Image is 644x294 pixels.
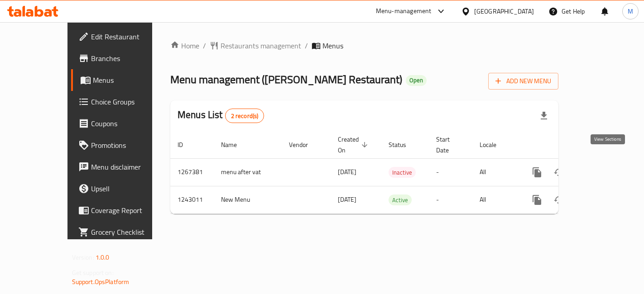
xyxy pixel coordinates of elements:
button: Add New Menu [488,73,558,90]
span: Open [406,76,427,84]
div: Open [406,75,427,86]
span: Coverage Report [91,205,168,216]
td: 1243011 [170,186,214,213]
div: Total records count [225,109,264,123]
span: Version: [72,251,94,263]
td: 1267381 [170,158,214,186]
button: more [526,161,548,183]
span: M [628,6,633,16]
a: Choice Groups [71,91,175,113]
span: Created On [338,134,370,156]
td: - [429,158,472,186]
a: Grocery Checklist [71,221,175,243]
a: Coupons [71,113,175,134]
td: New Menu [214,186,282,213]
div: Active [389,194,412,205]
span: Inactive [389,167,416,178]
button: more [526,189,548,211]
button: Change Status [548,161,570,183]
a: Restaurants management [210,40,301,51]
span: Promotions [91,140,168,151]
span: Menu disclaimer [91,161,168,172]
td: All [472,158,519,186]
div: Export file [533,105,555,127]
span: Edit Restaurant [91,31,168,42]
span: Get support on: [72,267,114,279]
div: Menu-management [376,6,432,17]
th: Actions [519,131,620,159]
a: Promotions [71,134,175,156]
a: Coverage Report [71,199,175,221]
a: Support.OpsPlatform [72,276,130,288]
li: / [305,40,308,51]
td: - [429,186,472,213]
a: Edit Restaurant [71,26,175,47]
a: Menu disclaimer [71,156,175,178]
span: [DATE] [338,194,356,205]
td: menu after vat [214,158,282,186]
a: Home [170,40,199,51]
span: Grocery Checklist [91,227,168,237]
nav: breadcrumb [170,40,558,51]
button: Change Status [548,189,570,211]
span: Start Date [436,134,461,156]
span: Upsell [91,183,168,194]
span: Locale [480,139,508,150]
h2: Menus List [178,108,264,123]
span: Vendor [289,139,320,150]
span: Restaurants management [221,40,301,51]
span: ID [178,139,195,150]
span: Menu management ( [PERSON_NAME] Restaurant ) [170,69,402,90]
span: 2 record(s) [226,112,264,120]
a: Branches [71,47,175,69]
span: 1.0.0 [96,251,110,263]
span: Choice Groups [91,96,168,107]
span: Branches [91,53,168,64]
span: Add New Menu [495,76,551,87]
a: Upsell [71,178,175,199]
a: Menus [71,69,175,91]
span: Active [389,195,412,205]
td: All [472,186,519,213]
span: Name [221,139,249,150]
span: Menus [93,75,168,85]
table: enhanced table [170,131,620,214]
span: Menus [322,40,343,51]
div: Inactive [389,167,416,178]
div: [GEOGRAPHIC_DATA] [474,6,534,16]
li: / [203,40,206,51]
span: Coupons [91,118,168,129]
span: Status [389,139,418,150]
span: [DATE] [338,166,356,178]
